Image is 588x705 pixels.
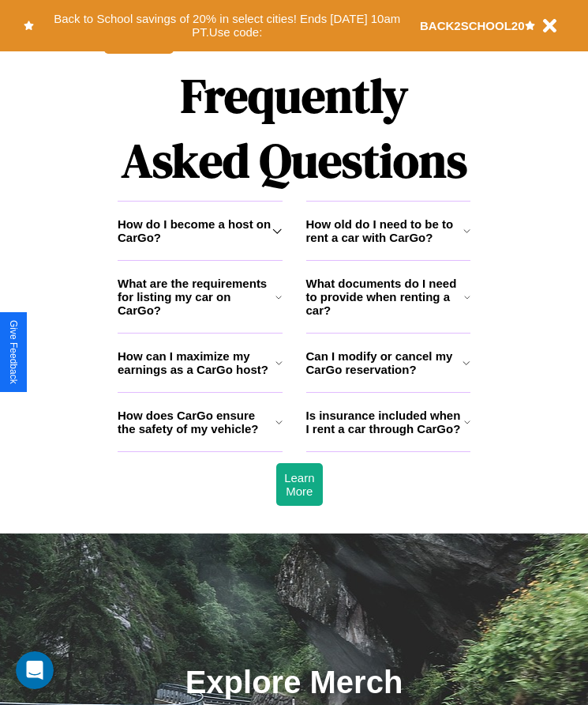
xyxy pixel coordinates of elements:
[16,651,54,689] iframe: Intercom live chat
[34,8,420,43] button: Back to School savings of 20% in select cities! Ends [DATE] 10am PT.Use code:
[118,277,275,317] h3: What are the requirements for listing my car on CarGo?
[420,19,525,32] b: BACK2SCHOOL20
[118,217,272,244] h3: How do I become a host on CarGo?
[118,349,275,376] h3: How can I maximize my earnings as a CarGo host?
[306,277,465,317] h3: What documents do I need to provide when renting a car?
[276,463,322,506] button: Learn More
[306,349,463,376] h3: Can I modify or cancel my CarGo reservation?
[306,409,464,435] h3: Is insurance included when I rent a car through CarGo?
[118,55,470,201] h1: Frequently Asked Questions
[8,320,19,384] div: Give Feedback
[306,217,463,244] h3: How old do I need to be to rent a car with CarGo?
[118,409,275,435] h3: How does CarGo ensure the safety of my vehicle?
